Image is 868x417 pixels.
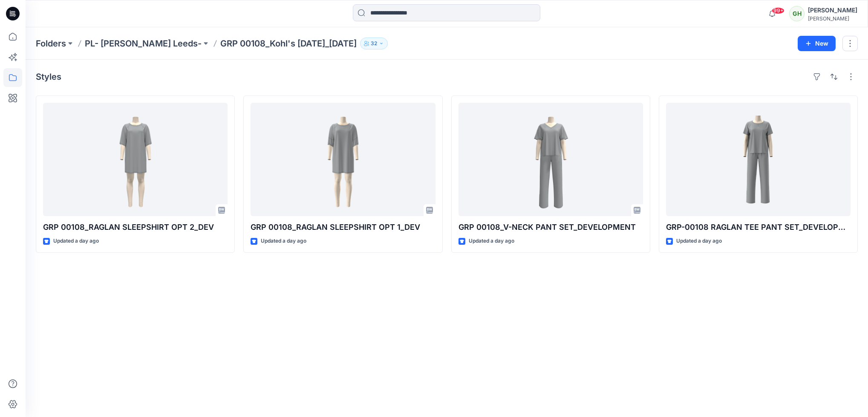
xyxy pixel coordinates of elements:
[459,221,643,233] p: GRP 00108_V-NECK PANT SET_DEVELOPMENT
[676,237,722,246] p: Updated a day ago
[666,103,851,216] a: GRP-00108 RAGLAN TEE PANT SET_DEVELOPMENT
[85,38,202,49] a: PL- [PERSON_NAME] Leeds-
[808,15,857,22] div: [PERSON_NAME]
[789,6,805,21] div: GH
[666,221,851,233] p: GRP-00108 RAGLAN TEE PANT SET_DEVELOPMENT
[251,103,435,216] a: GRP 00108_RAGLAN SLEEPSHIRT OPT 1_DEV
[808,5,857,15] div: [PERSON_NAME]
[36,38,66,49] a: Folders
[798,36,836,51] button: New
[371,39,377,48] p: 32
[251,221,435,233] p: GRP 00108_RAGLAN SLEEPSHIRT OPT 1_DEV
[220,38,357,49] p: GRP 00108_Kohl's [DATE]_[DATE]
[772,7,784,14] span: 99+
[469,237,514,246] p: Updated a day ago
[261,237,306,246] p: Updated a day ago
[53,237,99,246] p: Updated a day ago
[43,103,228,216] a: GRP 00108_RAGLAN SLEEPSHIRT OPT 2_DEV
[459,103,643,216] a: GRP 00108_V-NECK PANT SET_DEVELOPMENT
[36,72,61,82] h4: Styles
[360,38,388,49] button: 32
[43,221,228,233] p: GRP 00108_RAGLAN SLEEPSHIRT OPT 2_DEV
